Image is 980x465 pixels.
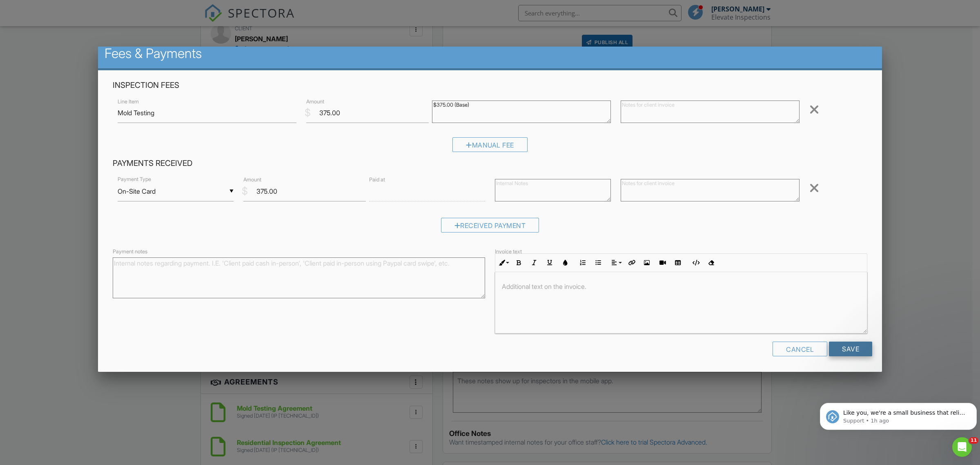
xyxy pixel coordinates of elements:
[817,386,980,443] iframe: Intercom notifications message
[511,255,526,271] button: Bold (Ctrl+B)
[113,158,867,169] h4: Payments Received
[829,342,872,356] input: Save
[113,248,147,255] label: Payment notes
[452,143,528,151] a: Manual Fee
[452,137,528,152] div: Manual Fee
[670,255,686,271] button: Insert Table
[608,255,624,271] button: Align
[242,184,248,198] div: $
[243,176,261,183] label: Amount
[655,255,670,271] button: Insert Video
[639,255,655,271] button: Insert Image (Ctrl+P)
[495,255,511,271] button: Inline Style
[590,255,606,271] button: Unordered List
[432,101,611,123] textarea: $375.00 (Base)
[441,218,539,232] div: Received Payment
[688,255,703,271] button: Code View
[369,176,385,183] label: Paid at
[441,223,539,231] a: Received Payment
[773,342,827,356] div: Cancel
[952,437,972,457] iframe: Intercom live chat
[113,80,867,91] h4: Inspection Fees
[624,255,639,271] button: Insert Link (Ctrl+K)
[557,255,573,271] button: Colors
[526,255,542,271] button: Italic (Ctrl+I)
[118,98,139,105] label: Line Item
[703,255,719,271] button: Clear Formatting
[969,437,978,444] span: 11
[575,255,590,271] button: Ordered List
[105,45,875,62] h2: Fees & Payments
[306,98,324,105] label: Amount
[495,248,522,255] label: Invoice text
[305,106,311,120] div: $
[542,255,557,271] button: Underline (Ctrl+U)
[118,176,151,183] label: Payment Type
